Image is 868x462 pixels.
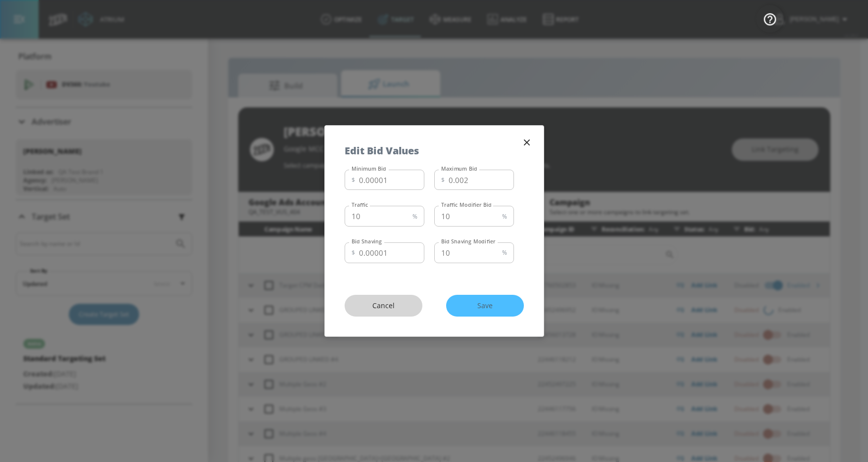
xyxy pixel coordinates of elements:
[352,238,382,245] label: Bid Shaving
[352,247,355,258] p: $
[502,247,507,258] p: %
[364,300,403,312] span: Cancel
[345,295,422,317] button: Cancel
[352,175,355,185] p: $
[441,238,496,245] label: Bid Shaving Modifier
[345,145,419,156] h5: Edit Bid Values
[352,201,368,208] label: Traffic
[502,211,507,222] p: %
[756,5,784,33] button: Open Resource Center
[412,211,417,222] p: %
[441,175,445,185] p: $
[441,165,477,172] label: Maximum Bid
[352,165,386,172] label: Minimum Bid
[441,201,492,208] label: Traffic Modifier Bid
